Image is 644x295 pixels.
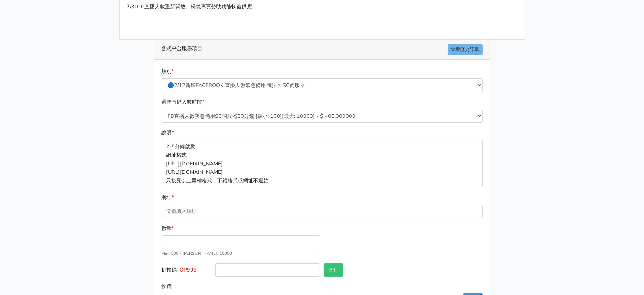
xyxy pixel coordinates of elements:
label: 說明 [162,128,174,137]
button: 套用 [324,263,343,277]
label: 收費 [160,280,214,293]
label: 數量 [162,224,174,232]
label: 類別 [162,67,174,75]
label: 網址 [162,193,174,202]
small: Min: 100 - [PERSON_NAME]: 10000 [162,250,233,256]
input: 這邊填入網址 [162,205,483,218]
label: 選擇直播人數時間 [162,98,205,106]
p: 7/30 IG直播人數重新開放、粉絲專頁贊助功能恢復供應 [127,3,517,11]
a: 查看歷史訂單 [448,44,483,55]
div: 各式平台服務項目 [154,40,490,60]
label: 折扣碼 [160,263,214,280]
p: 2-5分鐘啟動 網址格式 [URL][DOMAIN_NAME] [URL][DOMAIN_NAME] 只接受以上兩種格式，下錯格式或網址不退款 [162,140,483,187]
span: TOP999 [177,266,197,273]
